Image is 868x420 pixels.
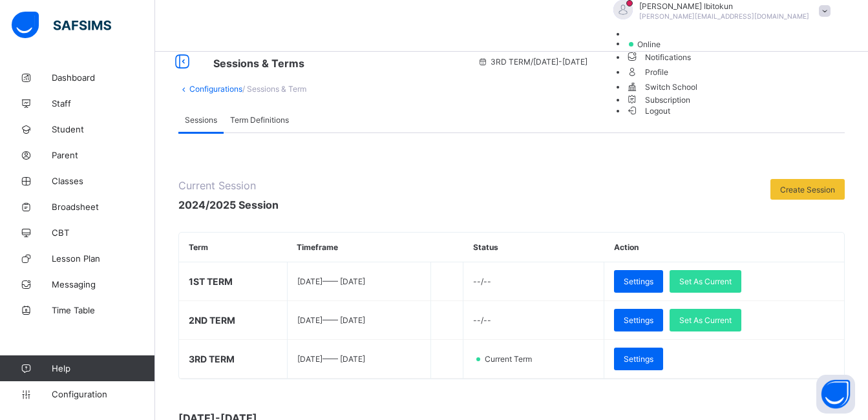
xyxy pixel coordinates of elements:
a: Configurations [189,84,242,94]
td: --/-- [463,301,604,340]
li: dropdown-list-item-text-5 [626,79,837,94]
span: Profile [626,64,837,79]
span: Set As Current [679,277,732,286]
span: Term Definitions [230,115,289,125]
span: session/term information [478,57,587,67]
span: Sessions [185,115,217,125]
img: safsims [12,12,111,39]
span: online [636,39,668,49]
span: Notifications [626,49,837,64]
span: Time Table [52,305,155,315]
span: 3RD TERM [189,353,235,364]
li: dropdown-list-item-null-2 [626,39,837,49]
span: Settings [624,315,653,325]
span: Set As Current [679,315,732,325]
span: 2ND TERM [189,315,235,326]
span: Configuration [52,389,154,399]
span: 2024/2025 Session [178,198,279,211]
span: Messaging [52,279,155,289]
span: [DATE] —— [DATE] [297,315,365,325]
th: Status [463,233,604,262]
span: Current Session [178,179,279,192]
th: Action [604,233,844,262]
li: dropdown-list-item-null-6 [626,94,837,105]
li: dropdown-list-item-text-3 [626,49,837,64]
span: Help [52,363,154,373]
span: [DATE] —— [DATE] [297,354,365,364]
span: Switch School [626,79,837,94]
td: --/-- [463,262,604,301]
span: Settings [624,354,653,364]
span: CBT [52,227,155,238]
span: [PERSON_NAME][EMAIL_ADDRESS][DOMAIN_NAME] [639,12,809,20]
span: Subscription [626,95,691,105]
span: Broadsheet [52,202,155,212]
span: Sessions & Terms [213,57,304,70]
span: / Sessions & Term [242,84,306,94]
span: Classes [52,176,155,186]
li: dropdown-list-item-buttom-7 [626,105,837,116]
th: Timeframe [287,233,430,262]
span: Parent [52,150,155,160]
li: dropdown-list-item-text-4 [626,64,837,79]
span: Logout [626,104,671,118]
span: Dashboard [52,72,155,83]
th: Term [179,233,287,262]
button: Open asap [816,375,855,414]
span: [DATE] —— [DATE] [297,277,365,286]
span: [PERSON_NAME] Ibitokun [639,1,809,11]
span: Current Term [483,354,540,364]
span: Settings [624,277,653,286]
span: Create Session [780,185,835,194]
li: dropdown-list-item-null-0 [626,29,837,39]
span: Lesson Plan [52,253,155,264]
span: 1ST TERM [189,276,233,287]
span: Student [52,124,155,134]
span: Staff [52,98,155,109]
